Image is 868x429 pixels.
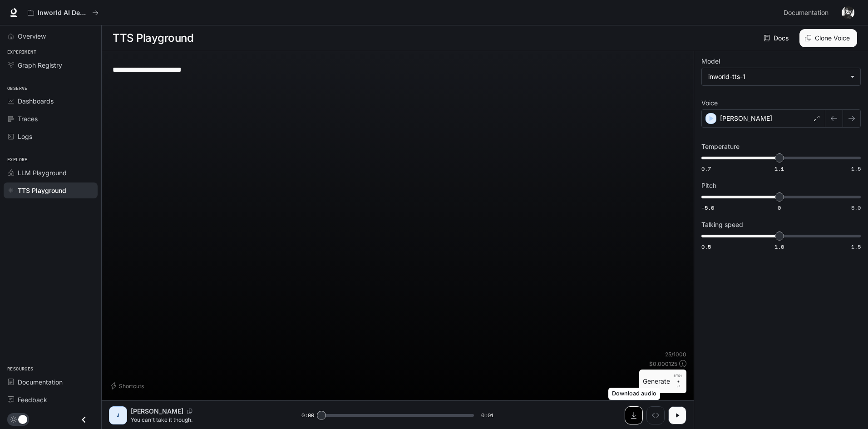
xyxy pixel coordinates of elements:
[720,114,772,123] p: [PERSON_NAME]
[780,4,835,22] a: Documentation
[18,377,63,387] span: Documentation
[851,165,861,173] span: 1.5
[625,406,643,424] button: Download audio
[839,4,857,22] button: User avatar
[18,168,67,178] span: LLM Playground
[18,31,46,41] span: Overview
[784,7,829,19] span: Documentation
[674,373,683,384] p: CTRL +
[18,414,27,424] span: Dark mode toggle
[18,114,38,123] span: Traces
[4,182,98,198] a: TTS Playground
[799,29,857,47] button: Clone Voice
[608,388,660,400] div: Download audio
[4,57,98,73] a: Graph Registry
[701,243,711,251] span: 0.5
[701,100,718,106] p: Voice
[701,222,743,228] p: Talking speed
[481,411,494,420] span: 0:01
[109,379,148,393] button: Shortcuts
[762,29,792,47] a: Docs
[111,408,125,423] div: J
[674,373,683,390] p: ⏎
[4,28,98,44] a: Overview
[74,410,94,429] button: Close drawer
[4,128,98,144] a: Logs
[851,243,861,251] span: 1.5
[4,93,98,109] a: Dashboards
[639,370,686,393] button: GenerateCTRL +⏎
[842,6,854,19] img: User avatar
[18,132,32,141] span: Logs
[18,60,62,70] span: Graph Registry
[649,360,677,368] p: $ 0.000125
[131,407,183,416] p: [PERSON_NAME]
[4,392,98,408] a: Feedback
[701,182,716,189] p: Pitch
[774,243,784,251] span: 1.0
[851,204,861,212] span: 5.0
[701,204,714,212] span: -5.0
[702,68,860,85] div: inworld-tts-1
[38,9,89,17] p: Inworld AI Demos
[701,143,740,150] p: Temperature
[4,165,98,181] a: LLM Playground
[646,406,665,424] button: Inspect
[113,29,193,47] h1: TTS Playground
[183,409,196,414] button: Copy Voice ID
[708,72,846,81] div: inworld-tts-1
[701,58,720,64] p: Model
[4,374,98,390] a: Documentation
[18,186,66,195] span: TTS Playground
[131,416,280,424] p: You can't take it though.
[774,165,784,173] span: 1.1
[24,4,103,22] button: All workspaces
[665,350,686,358] p: 25 / 1000
[18,395,47,404] span: Feedback
[4,111,98,127] a: Traces
[18,96,54,106] span: Dashboards
[778,204,781,212] span: 0
[701,165,711,173] span: 0.7
[301,411,314,420] span: 0:00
